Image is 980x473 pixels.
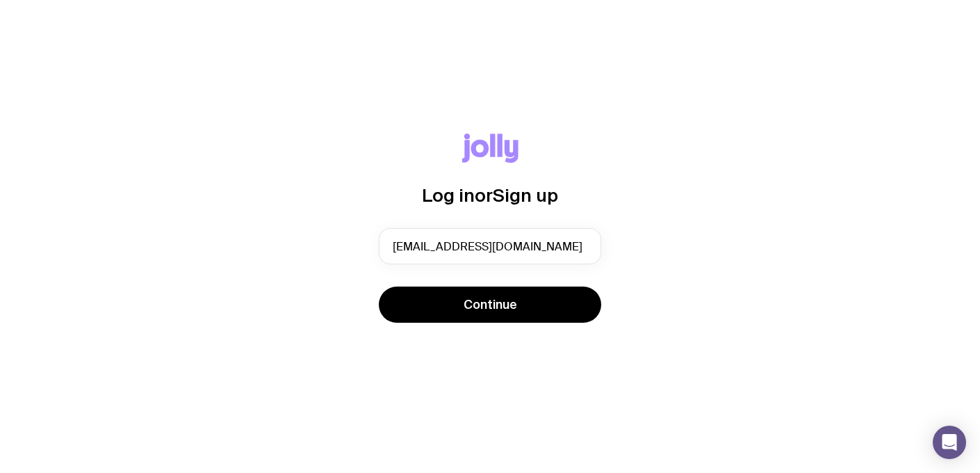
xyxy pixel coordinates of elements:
span: Log in [422,185,475,205]
input: you@email.com [379,228,601,264]
span: or [475,185,493,205]
div: Open Intercom Messenger [933,426,966,459]
span: Sign up [493,185,558,205]
span: Continue [464,296,517,313]
keeper-lock: Open Keeper Popup [571,238,587,255]
button: Continue [379,287,601,323]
